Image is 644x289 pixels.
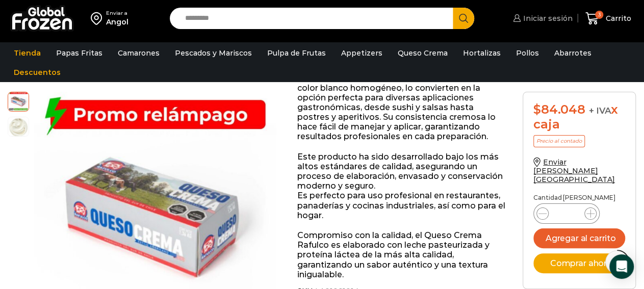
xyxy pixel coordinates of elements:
p: Este producto ha sido desarrollado bajo los más altos estándares de calidad, asegurando un proces... [297,152,507,220]
span: 3 [595,11,603,19]
a: Tienda [9,43,46,63]
span: queso-crema [8,117,29,138]
div: Open Intercom Messenger [609,254,634,279]
p: Compromiso con la calidad, el Queso Crema Rafulco es elaborado con leche pasteurizada y proteína ... [297,230,507,279]
bdi: 84.048 [533,102,585,117]
a: Pollos [511,43,544,63]
a: Descuentos [9,63,66,82]
a: 3 Carrito [583,7,634,31]
p: Precio al contado [533,135,585,147]
span: Iniciar sesión [521,13,573,23]
img: address-field-icon.svg [91,10,106,27]
a: Camarones [113,43,165,63]
a: Pescados y Mariscos [170,43,257,63]
a: Pulpa de Frutas [262,43,331,63]
span: relampago queso crema rafulco [8,91,29,111]
span: $ [533,102,541,117]
p: Cantidad [PERSON_NAME] [533,194,625,201]
a: Hortalizas [458,43,506,63]
div: Enviar a [106,10,128,17]
button: Agregar al carrito [533,228,625,248]
a: Iniciar sesión [510,8,573,29]
a: Queso Crema [393,43,453,63]
span: + IVA [588,106,611,116]
p: Queso Crema Rafulco es de textura suave, untable y 100% natural, elaborado con leche fresca [PERS... [297,44,507,142]
div: x caja [533,102,625,132]
a: Appetizers [336,43,388,63]
button: Search button [453,8,474,29]
input: Product quantity [557,206,576,221]
button: Comprar ahora [533,253,625,273]
span: Carrito [603,13,631,23]
div: Angol [106,17,128,27]
a: Papas Fritas [51,43,108,63]
a: Abarrotes [549,43,597,63]
a: Enviar [PERSON_NAME][GEOGRAPHIC_DATA] [533,157,615,184]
